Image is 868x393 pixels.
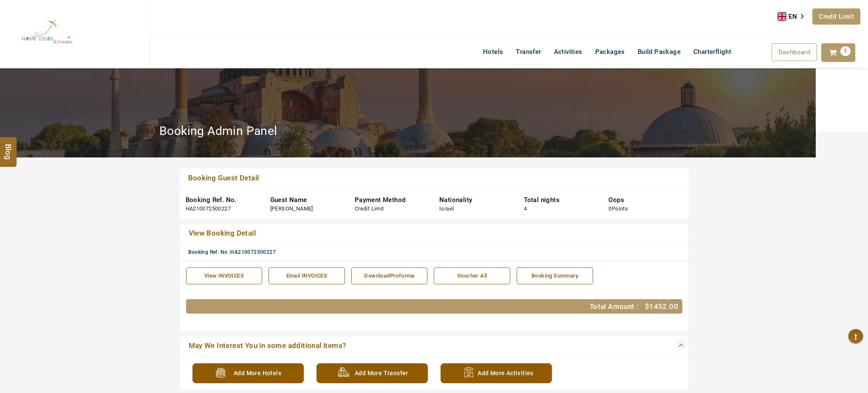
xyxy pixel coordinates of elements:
a: 1 [821,43,855,62]
span: Add More Activities [478,364,534,380]
a: Email INVOICES [269,267,345,285]
a: Credit Limit [812,8,860,25]
span: Add More Hotels [234,364,281,380]
img: The Royal Line Holidays [6,4,88,61]
a: May We Interest You in some additional items? [186,340,633,352]
a: Packages [589,43,631,60]
a: Booking Guest Detail [186,173,633,185]
h2: Booking Admin Panel [159,124,277,138]
div: Guest Name [270,196,342,205]
div: Total nights [524,196,596,205]
span: Add More Transfer [355,364,408,380]
span: Charterflight [693,48,731,56]
span: Points [612,205,628,212]
div: Language [778,10,810,23]
a: Booking Summary [517,267,593,285]
a: Activities [548,43,589,60]
span: HA210072500227 [230,249,276,255]
span: 1 [840,46,851,56]
aside: Language selected: English [778,10,810,23]
a: Build Package [631,43,687,60]
div: Credit Limit [355,205,384,213]
div: [PERSON_NAME] [270,205,313,213]
span: Flight [748,46,765,55]
a: Voucher All [434,267,510,285]
div: Nationality [439,196,511,205]
a: View INVOICES [186,267,263,285]
div: Oops [608,196,680,205]
span: $ [645,302,649,311]
a: EN [778,10,810,23]
div: HA210072500227 [186,205,231,213]
a: Flight [738,43,771,52]
div: Booking Ref. No.: [188,249,687,256]
a: Charterflight [687,43,738,60]
span: 1452.00 [649,302,678,311]
span: 0 [608,205,611,212]
a: Transfer [509,43,547,60]
div: 4 [524,205,527,213]
span: Total Amount : [590,302,639,311]
div: Israel [439,205,454,213]
div: Payment Method [355,196,427,205]
span: Dashboard [778,48,811,56]
div: Booking Summary [521,272,588,280]
div: View INVOICES [191,272,258,280]
span: View Booking Detail [189,229,256,237]
div: Booking Ref. No. [186,196,257,205]
a: DownloadProforma [351,267,428,285]
span: Blog [3,144,14,151]
a: Hotels [477,43,509,60]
